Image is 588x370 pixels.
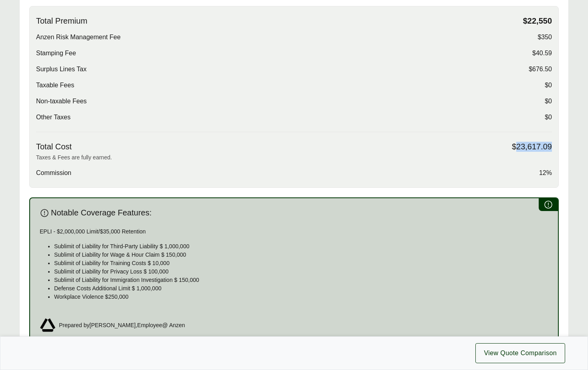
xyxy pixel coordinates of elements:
[36,97,87,106] span: Non-taxable Fees
[529,64,552,74] span: $676.50
[36,153,552,162] p: Taxes & Fees are fully earned.
[545,97,552,106] span: $0
[537,32,552,42] span: $350
[40,227,548,236] p: EPLI - $2,000,000 Limit/$35,000 Retention
[54,242,548,251] p: Sublimit of Liability for Third-Party Liability $ 1,000,000
[36,32,121,42] span: Anzen Risk Management Fee
[59,321,185,330] span: Prepared by [PERSON_NAME] , Employee @ Anzen
[36,113,71,122] span: Other Taxes
[36,64,87,74] span: Surplus Lines Tax
[51,208,152,218] span: Notable Coverage Features:
[512,142,552,152] span: $23,617.09
[54,284,548,293] p: Defense Costs Additional Limit $ 1,000,000
[36,168,71,178] span: Commission
[54,267,548,276] p: Sublimit of Liability for Privacy Loss $ 100,000
[54,293,548,301] p: Workplace Violence $250,000
[54,276,548,284] p: Sublimit of Liability for Immigration Investigation $ 150,000
[36,80,74,90] span: Taxable Fees
[475,343,565,363] button: View Quote Comparison
[545,113,552,122] span: $0
[484,348,557,358] span: View Quote Comparison
[523,16,552,26] span: $22,550
[545,80,552,90] span: $0
[54,251,548,259] p: Sublimit of Liability for Wage & Hour Claim $ 150,000
[54,259,548,267] p: Sublimit of Liability for Training Costs $ 10,000
[36,142,72,152] span: Total Cost
[539,168,552,178] span: 12%
[532,48,552,58] span: $40.59
[36,48,76,58] span: Stamping Fee
[36,16,87,26] span: Total Premium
